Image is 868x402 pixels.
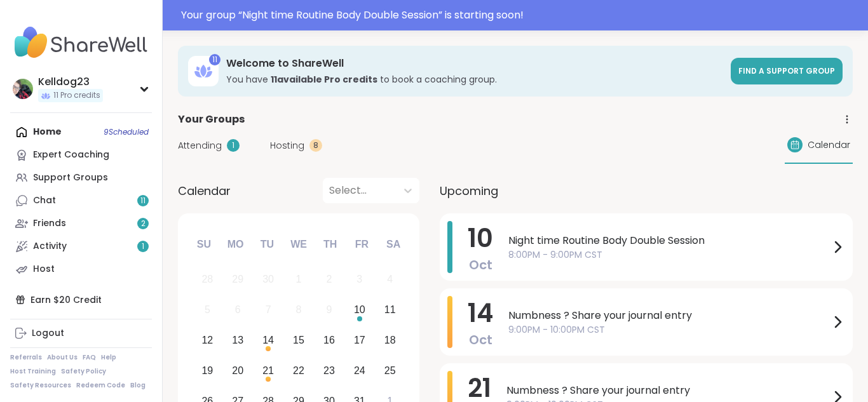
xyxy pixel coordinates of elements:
[10,258,152,281] a: Host
[178,182,231,199] span: Calendar
[47,353,78,362] a: About Us
[384,332,396,349] div: 18
[178,112,245,127] span: Your Groups
[271,73,377,86] b: 11 available Pro credit s
[224,297,252,324] div: Not available Monday, October 6th, 2025
[354,301,365,318] div: 10
[232,332,243,349] div: 13
[224,357,252,384] div: Choose Monday, October 20th, 2025
[226,73,723,86] h3: You have to book a coaching group.
[309,139,322,152] div: 8
[190,231,218,258] div: Su
[296,271,302,288] div: 1
[209,54,220,65] div: 11
[33,194,56,207] div: Chat
[140,196,146,206] span: 11
[33,149,109,161] div: Expert Coaching
[808,138,850,152] span: Calendar
[181,8,860,23] div: Your group “ Night time Routine Body Double Session ” is starting soon!
[323,362,335,379] div: 23
[376,266,403,293] div: Not available Saturday, October 4th, 2025
[61,367,106,376] a: Safety Policy
[32,327,64,340] div: Logout
[142,241,144,252] span: 1
[285,357,313,384] div: Choose Wednesday, October 22nd, 2025
[201,332,213,349] div: 12
[384,362,396,379] div: 25
[323,332,335,349] div: 16
[731,58,843,84] a: Find a support group
[224,327,252,354] div: Choose Monday, October 13th, 2025
[508,323,830,337] span: 9:00PM - 10:00PM CST
[10,288,152,311] div: Earn $20 Credit
[33,263,55,276] div: Host
[285,297,313,324] div: Not available Wednesday, October 8th, 2025
[232,362,243,379] div: 20
[255,357,282,384] div: Choose Tuesday, October 21st, 2025
[10,212,152,235] a: Friends2
[316,266,343,293] div: Not available Thursday, October 2nd, 2025
[194,266,221,293] div: Not available Sunday, September 28th, 2025
[376,327,403,354] div: Choose Saturday, October 18th, 2025
[346,297,373,324] div: Choose Friday, October 10th, 2025
[13,79,33,99] img: Kelldog23
[221,231,249,258] div: Mo
[346,357,373,384] div: Choose Friday, October 24th, 2025
[33,171,108,184] div: Support Groups
[348,231,376,258] div: Fr
[285,231,313,258] div: We
[10,353,42,362] a: Referrals
[354,362,365,379] div: 24
[226,57,723,70] h3: Welcome to ShareWell
[10,235,152,258] a: Activity1
[354,332,365,349] div: 17
[194,327,221,354] div: Choose Sunday, October 12th, 2025
[227,139,240,152] div: 1
[235,301,241,318] div: 6
[285,327,313,354] div: Choose Wednesday, October 15th, 2025
[205,301,210,318] div: 5
[440,182,498,199] span: Upcoming
[262,362,274,379] div: 21
[255,266,282,293] div: Not available Tuesday, September 30th, 2025
[316,357,343,384] div: Choose Thursday, October 23rd, 2025
[376,357,403,384] div: Choose Saturday, October 25th, 2025
[10,322,152,345] a: Logout
[266,301,271,318] div: 7
[53,90,100,101] span: 11 Pro credits
[83,353,96,362] a: FAQ
[293,332,304,349] div: 15
[346,266,373,293] div: Not available Friday, October 3rd, 2025
[33,240,67,253] div: Activity
[387,271,393,288] div: 4
[346,327,373,354] div: Choose Friday, October 17th, 2025
[10,144,152,166] a: Expert Coaching
[262,332,274,349] div: 14
[316,327,343,354] div: Choose Thursday, October 16th, 2025
[738,65,835,76] span: Find a support group
[356,271,362,288] div: 3
[201,271,213,288] div: 28
[326,301,332,318] div: 9
[224,266,252,293] div: Not available Monday, September 29th, 2025
[379,231,407,258] div: Sa
[468,220,493,256] span: 10
[232,271,243,288] div: 29
[293,362,304,379] div: 22
[316,231,344,258] div: Th
[285,266,313,293] div: Not available Wednesday, October 1st, 2025
[33,217,66,230] div: Friends
[141,218,146,229] span: 2
[296,301,302,318] div: 8
[316,297,343,324] div: Not available Thursday, October 9th, 2025
[469,256,492,274] span: Oct
[469,331,492,349] span: Oct
[194,357,221,384] div: Choose Sunday, October 19th, 2025
[194,297,221,324] div: Not available Sunday, October 5th, 2025
[10,367,56,376] a: Host Training
[101,353,116,362] a: Help
[201,362,213,379] div: 19
[10,166,152,189] a: Support Groups
[178,139,222,152] span: Attending
[38,75,103,89] div: Kelldog23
